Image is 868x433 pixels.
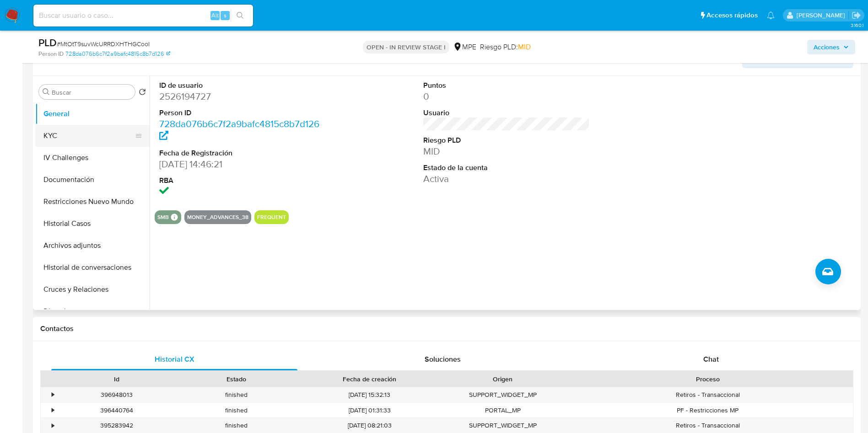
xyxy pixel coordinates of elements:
[443,418,563,433] div: SUPPORT_WIDGET_MP
[425,354,461,364] span: Soluciones
[38,35,57,50] b: PLD
[57,387,177,402] div: 396948013
[35,213,150,235] button: Historial Casos
[159,80,326,91] dt: ID de usuario
[43,88,50,96] button: Buscar
[231,9,249,22] button: search-icon
[38,50,64,58] b: Person ID
[423,172,590,185] dd: Activa
[852,11,861,20] a: Salir
[35,103,150,125] button: General
[52,406,54,415] div: •
[569,374,846,384] div: Proceso
[297,418,443,433] div: [DATE] 08:21:03
[518,42,531,52] span: MID
[65,50,170,58] a: 728da076b6c7f2a9bafc4815c8b7d126
[159,117,319,143] a: 728da076b6c7f2a9bafc4815c8b7d126
[423,90,590,103] dd: 0
[139,88,146,98] button: Volver al orden por defecto
[177,387,297,402] div: finished
[35,125,142,147] button: KYC
[63,374,170,384] div: Id
[224,11,226,20] span: s
[52,421,54,430] div: •
[155,354,194,364] span: Historial CX
[297,403,443,418] div: [DATE] 01:31:33
[423,108,590,118] dt: Usuario
[851,21,863,29] span: 3.160.1
[159,90,326,103] dd: 2526194727
[703,354,719,364] span: Chat
[35,278,150,300] button: Cruces y Relaciones
[57,39,150,48] span: # MtOtT9suvWcURRDXHTHGCooI
[35,169,150,191] button: Documentación
[159,176,326,186] dt: RBA
[423,163,590,173] dt: Estado de la cuenta
[449,374,556,384] div: Origen
[35,191,150,213] button: Restricciones Nuevo Mundo
[814,40,840,54] span: Acciones
[35,300,150,322] button: Direcciones
[797,11,848,20] p: antonio.rossel@mercadolibre.com
[453,42,476,52] div: MPE
[35,257,150,278] button: Historial de conversaciones
[563,418,853,433] div: Retiros - Transaccional
[303,374,437,384] div: Fecha de creación
[423,80,590,91] dt: Puntos
[480,42,531,52] span: Riesgo PLD:
[33,10,253,21] input: Buscar usuario o caso...
[443,387,563,402] div: SUPPORT_WIDGET_MP
[52,88,131,96] input: Buscar
[211,11,219,20] span: Alt
[159,148,326,158] dt: Fecha de Registración
[807,40,855,54] button: Acciones
[563,403,853,418] div: PF - Restricciones MP
[706,11,758,20] span: Accesos rápidos
[443,403,563,418] div: PORTAL_MP
[35,235,150,257] button: Archivos adjuntos
[363,41,449,53] p: OPEN - IN REVIEW STAGE I
[35,147,150,169] button: IV Challenges
[563,387,853,402] div: Retiros - Transaccional
[767,11,775,19] a: Notificaciones
[423,145,590,158] dd: MID
[183,374,290,384] div: Estado
[177,418,297,433] div: finished
[57,418,177,433] div: 395283942
[57,403,177,418] div: 396440764
[423,135,590,145] dt: Riesgo PLD
[159,108,326,118] dt: Person ID
[52,390,54,399] div: •
[159,158,326,171] dd: [DATE] 14:46:21
[40,324,853,333] h1: Contactos
[177,403,297,418] div: finished
[297,387,443,402] div: [DATE] 15:32:13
